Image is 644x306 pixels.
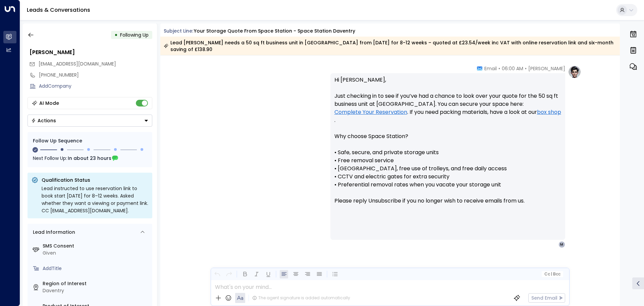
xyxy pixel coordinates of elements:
div: Given [43,250,150,257]
span: [EMAIL_ADDRESS][DOMAIN_NAME] [39,60,116,67]
span: • [498,65,500,72]
p: Qualification Status [42,177,148,183]
div: Lead Information [31,229,75,236]
div: M [558,241,565,248]
span: martinadamsltd@gmail.com [39,60,116,68]
span: Cc Bcc [544,272,560,276]
span: Subject Line: [164,28,193,34]
a: Complete Your Reservation [334,108,407,116]
span: [PERSON_NAME] [528,65,565,72]
a: Leads & Conversations [27,6,90,14]
span: | [551,272,552,276]
label: SMS Consent [43,243,150,250]
div: [PERSON_NAME] [30,48,152,56]
div: AI Mode [39,100,59,106]
div: Button group with a nested menu [28,115,152,127]
span: In about 23 hours [68,155,111,162]
button: Redo [225,270,233,278]
span: Email [484,65,497,72]
div: [PHONE_NUMBER] [39,72,152,79]
div: Your storage quote from Space Station - Space Station Daventry [194,28,355,35]
div: Lead [PERSON_NAME] needs a 50 sq ft business unit in [GEOGRAPHIC_DATA] from [DATE] for 8-12 weeks... [164,39,616,53]
div: Follow Up Sequence [33,137,147,144]
button: Cc|Bcc [541,271,563,277]
a: box shop [537,108,561,116]
div: Next Follow Up: [33,155,147,162]
label: Region of Interest [43,280,150,287]
div: Actions [31,118,56,124]
div: The agent signature is added automatically [252,295,350,301]
div: AddCompany [39,83,152,90]
div: Daventry [43,287,150,294]
div: • [114,29,118,41]
button: Undo [213,270,221,278]
div: AddTitle [43,265,150,272]
span: 06:00 AM [502,65,523,72]
span: • [525,65,527,72]
p: Hi [PERSON_NAME], Just checking in to see if you’ve had a chance to look over your quote for the ... [334,76,561,213]
div: Lead instructed to use reservation link to book start [DATE] for 8–12 weeks. Asked whether they w... [42,185,148,214]
span: Following Up [120,32,149,38]
button: Actions [28,115,152,127]
img: profile-logo.png [568,65,581,79]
